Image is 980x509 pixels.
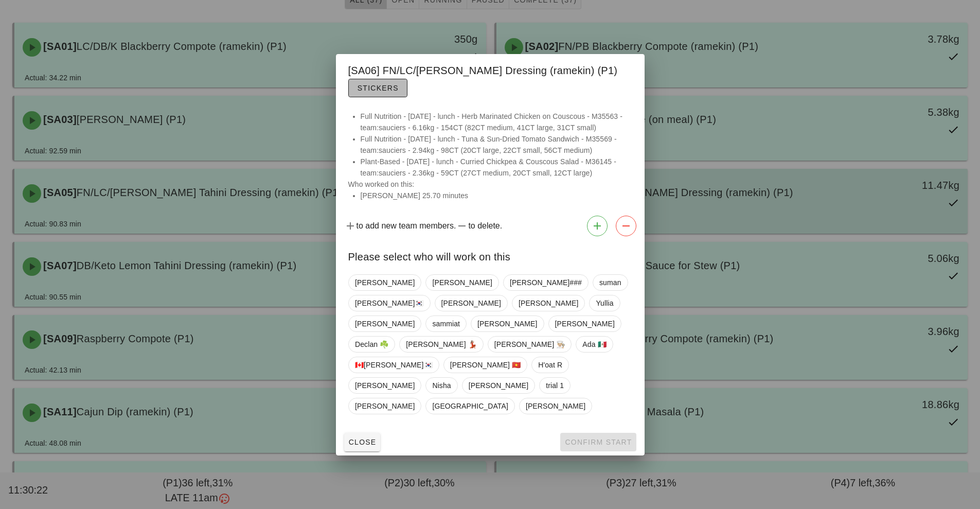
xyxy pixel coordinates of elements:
button: Stickers [348,79,407,97]
span: [PERSON_NAME]🇰🇷 [355,295,424,311]
span: sammiat [432,316,460,331]
span: [PERSON_NAME] [355,275,415,290]
span: [PERSON_NAME] [477,316,537,331]
span: 🇨🇦[PERSON_NAME]🇰🇷 [355,357,433,373]
div: Who worked on this: [336,111,645,212]
span: [GEOGRAPHIC_DATA] [432,398,508,414]
span: trial 1 [546,378,564,393]
span: [PERSON_NAME] [525,398,585,414]
span: Declan ☘️ [355,337,388,352]
span: Ada 🇲🇽 [582,337,606,352]
li: [PERSON_NAME] 25.70 minutes [361,190,632,201]
span: [PERSON_NAME] [468,378,528,393]
span: Yullia [596,295,613,311]
span: [PERSON_NAME] [519,295,578,311]
span: [PERSON_NAME] [555,316,614,331]
span: [PERSON_NAME] 💃🏽 [406,337,477,352]
span: [PERSON_NAME] [355,398,415,414]
div: to add new team members. to delete. [336,212,645,240]
span: [PERSON_NAME] [441,295,501,311]
span: [PERSON_NAME] 👨🏼‍🍳 [494,337,565,352]
span: Nisha [432,378,451,393]
li: Full Nutrition - [DATE] - lunch - Herb Marinated Chicken on Couscous - M35563 - team:sauciers - 6... [361,111,632,133]
span: [PERSON_NAME] [355,378,415,393]
span: suman [599,275,621,290]
div: [SA06] FN/LC/[PERSON_NAME] Dressing (ramekin) (P1) [336,54,645,102]
span: H'oat R [538,357,562,373]
span: Stickers [357,84,399,92]
button: Close [344,433,381,451]
div: Please select who will work on this [336,240,645,270]
span: [PERSON_NAME] 🇻🇳 [450,357,521,373]
li: Plant-Based - [DATE] - lunch - Curried Chickpea & Couscous Salad - M36145 - team:sauciers - 2.36k... [361,156,632,179]
span: Close [348,438,377,446]
li: Full Nutrition - [DATE] - lunch - Tuna & Sun-Dried Tomato Sandwich - M35569 - team:sauciers - 2.9... [361,133,632,156]
span: [PERSON_NAME] [432,275,492,290]
span: [PERSON_NAME]### [509,275,581,290]
span: [PERSON_NAME] [355,316,415,331]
